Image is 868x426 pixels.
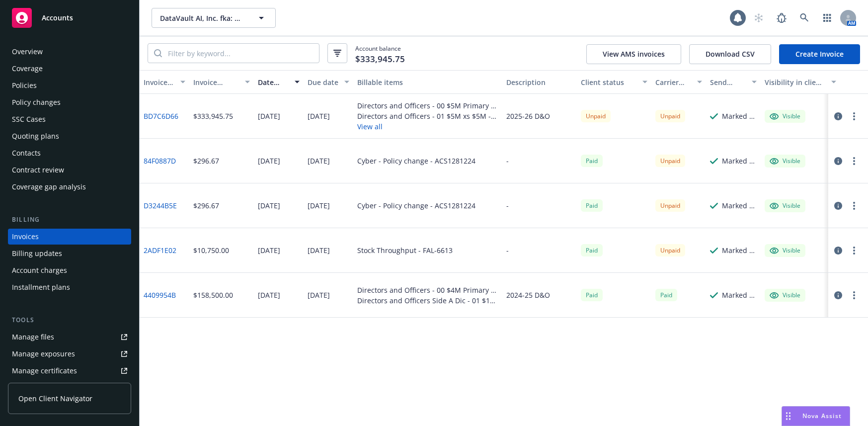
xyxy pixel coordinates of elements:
[506,200,509,211] div: -
[193,200,219,211] div: $296.67
[655,199,685,212] div: Unpaid
[8,315,131,325] div: Tools
[581,244,603,256] span: Paid
[802,412,842,420] span: Nova Assist
[706,70,761,94] button: Send result
[12,246,62,261] div: Billing updates
[12,179,86,195] div: Coverage gap analysis
[689,44,771,64] button: Download CSV
[12,61,43,77] div: Coverage
[144,200,177,211] a: D3244B5E
[581,155,603,167] div: Paid
[506,245,509,256] div: -
[357,200,475,211] div: Cyber - Policy change - ACS1281224
[506,156,509,166] div: -
[770,246,800,255] div: Visible
[655,110,685,122] div: Unpaid
[258,290,280,300] div: [DATE]
[8,215,131,225] div: Billing
[308,290,330,300] div: [DATE]
[258,245,280,256] div: [DATE]
[506,290,550,300] div: 2024-25 D&O
[770,112,800,121] div: Visible
[8,246,131,261] a: Billing updates
[154,49,162,57] svg: Search
[655,244,685,256] div: Unpaid
[722,245,757,256] div: Marked as sent
[722,156,757,166] div: Marked as sent
[581,199,603,212] div: Paid
[140,70,189,94] button: Invoice ID
[12,111,46,127] div: SSC Cases
[794,8,814,28] a: Search
[162,44,319,63] input: Filter by keyword...
[353,70,502,94] button: Billable items
[308,200,330,211] div: [DATE]
[8,61,131,77] a: Coverage
[655,289,677,301] div: Paid
[8,262,131,278] a: Account charges
[355,53,405,66] span: $333,945.75
[193,111,233,121] div: $333,945.75
[8,78,131,93] a: Policies
[12,145,41,161] div: Contacts
[258,111,280,121] div: [DATE]
[8,145,131,161] a: Contacts
[357,100,498,111] div: Directors and Officers - 00 $5M Primary - OII763DO120250P
[152,8,276,28] button: DataVault AI, Inc. fka: WISA Technologies, Inc.
[765,77,825,87] div: Visibility in client dash
[12,162,64,178] div: Contract review
[770,291,800,300] div: Visible
[144,290,176,300] a: 4409954B
[12,78,37,93] div: Policies
[817,8,837,28] a: Switch app
[357,121,498,132] button: View all
[357,156,475,166] div: Cyber - Policy change - ACS1281224
[193,77,239,87] div: Invoice amount
[357,285,498,295] div: Directors and Officers - 00 $4M Primary - [PHONE_NUMBER]
[308,245,330,256] div: [DATE]
[506,111,550,121] div: 2025-26 D&O
[193,290,233,300] div: $158,500.00
[506,77,573,87] div: Description
[8,179,131,195] a: Coverage gap analysis
[761,70,840,94] button: Visibility in client dash
[779,44,860,64] a: Create Invoice
[12,262,67,278] div: Account charges
[581,110,611,122] div: Unpaid
[655,77,691,87] div: Carrier status
[308,77,338,87] div: Due date
[8,44,131,60] a: Overview
[193,156,219,166] div: $296.67
[581,289,603,301] div: Paid
[12,229,39,245] div: Invoices
[12,128,59,144] div: Quoting plans
[8,329,131,345] a: Manage files
[770,201,800,210] div: Visible
[254,70,304,94] button: Date issued
[8,229,131,245] a: Invoices
[12,44,43,60] div: Overview
[749,8,769,28] a: Start snowing
[722,111,757,121] div: Marked as sent
[357,295,498,306] div: Directors and Officers Side A Dic - 01 $1M xs $4M - [PHONE_NUMBER]
[8,162,131,178] a: Contract review
[782,406,850,426] button: Nova Assist
[144,77,174,87] div: Invoice ID
[12,346,75,362] div: Manage exposures
[12,94,61,110] div: Policy changes
[782,407,794,426] div: Drag to move
[651,70,706,94] button: Carrier status
[144,111,178,121] a: BD7C6D66
[357,77,498,87] div: Billable items
[581,77,636,87] div: Client status
[12,329,54,345] div: Manage files
[144,245,176,256] a: 2ADF1E02
[8,363,131,379] a: Manage certificates
[258,156,280,166] div: [DATE]
[655,155,685,167] div: Unpaid
[18,393,92,404] span: Open Client Navigator
[258,77,289,87] div: Date issued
